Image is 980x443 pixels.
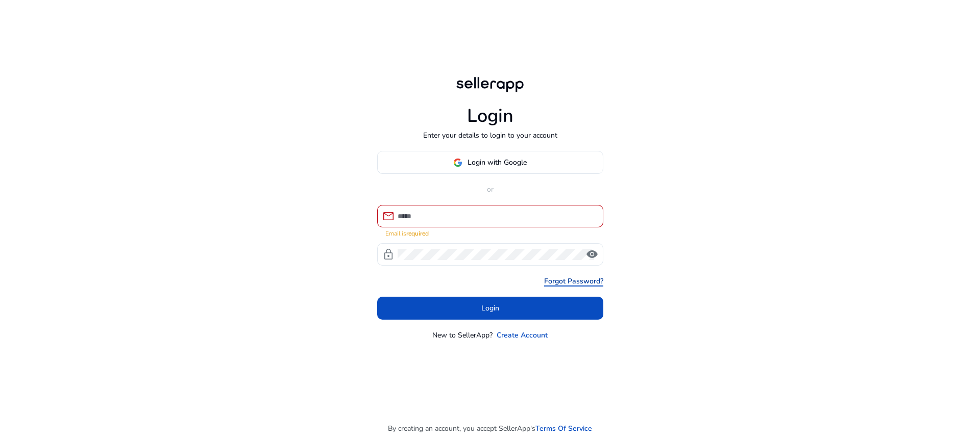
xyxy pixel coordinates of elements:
h1: Login [467,105,513,127]
button: Login with Google [377,151,603,174]
span: visibility [586,248,598,260]
strong: required [406,229,429,238]
button: Login [377,297,603,320]
img: google-logo.svg [453,158,462,167]
p: Enter your details to login to your account [423,130,557,141]
span: Login [481,303,499,314]
a: Create Account [497,330,548,341]
a: Terms Of Service [535,423,592,434]
p: New to SellerApp? [432,330,493,341]
span: Login with Google [468,157,527,168]
p: or [377,184,603,195]
span: lock [382,248,395,260]
a: Forgot Password? [544,276,603,286]
mat-error: Email is [385,227,595,238]
span: mail [382,210,395,222]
